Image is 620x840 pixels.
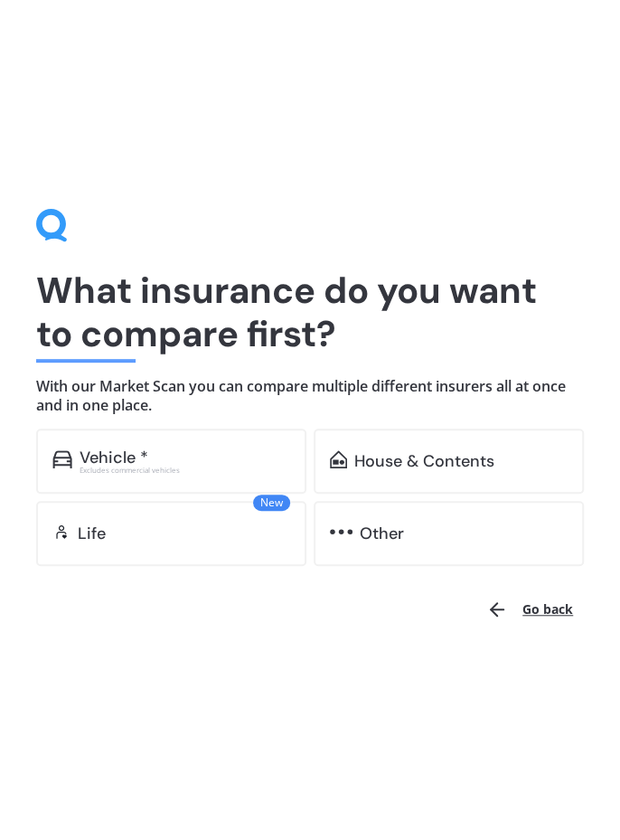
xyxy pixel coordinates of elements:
img: home-and-contents.b802091223b8502ef2dd.svg [330,450,347,468]
span: New [253,495,290,511]
img: car.f15378c7a67c060ca3f3.svg [52,450,72,468]
h4: With our Market Scan you can compare multiple different insurers all at once and in one place. [36,377,584,414]
div: Other [360,524,404,543]
button: Go back [475,588,584,631]
h1: What insurance do you want to compare first? [36,269,584,355]
div: Excludes commercial vehicles [80,467,290,474]
div: House & Contents [354,452,494,470]
img: life.f720d6a2d7cdcd3ad642.svg [52,523,70,541]
div: Life [78,524,106,543]
div: Vehicle * [80,448,148,467]
img: other.81dba5aafe580aa69f38.svg [330,523,352,541]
